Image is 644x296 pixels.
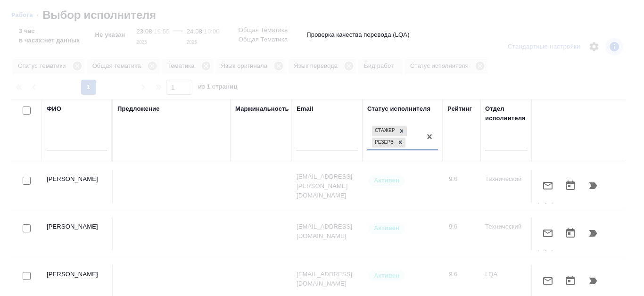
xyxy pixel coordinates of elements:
button: Открыть календарь загрузки [559,222,582,245]
div: Рейтинг [447,104,472,114]
button: Продолжить [582,174,604,197]
input: Выбери исполнителей, чтобы отправить приглашение на работу [23,224,31,232]
button: Продолжить [582,270,604,292]
p: Проверка качества перевода (LQA) [306,30,409,40]
input: Выбери исполнителей, чтобы отправить приглашение на работу [23,272,31,280]
div: Стажер [372,126,396,136]
button: Открыть календарь загрузки [559,174,582,197]
div: ФИО [47,104,61,114]
div: Стажер, Резерв [371,137,406,148]
div: Маржинальность [235,104,289,114]
div: Предложение [117,104,160,114]
button: Отправить предложение о работе [537,174,559,197]
div: Резерв [372,138,395,148]
button: Открыть календарь загрузки [559,270,582,292]
button: Отправить предложение о работе [537,222,559,245]
div: Статус исполнителя [367,104,430,114]
td: [PERSON_NAME] [42,170,113,203]
div: Email [297,104,313,114]
button: Продолжить [582,222,604,245]
td: [PERSON_NAME] [42,217,113,250]
input: Выбери исполнителей, чтобы отправить приглашение на работу [23,177,31,185]
div: Отдел исполнителя [485,104,528,123]
button: Отправить предложение о работе [537,270,559,292]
